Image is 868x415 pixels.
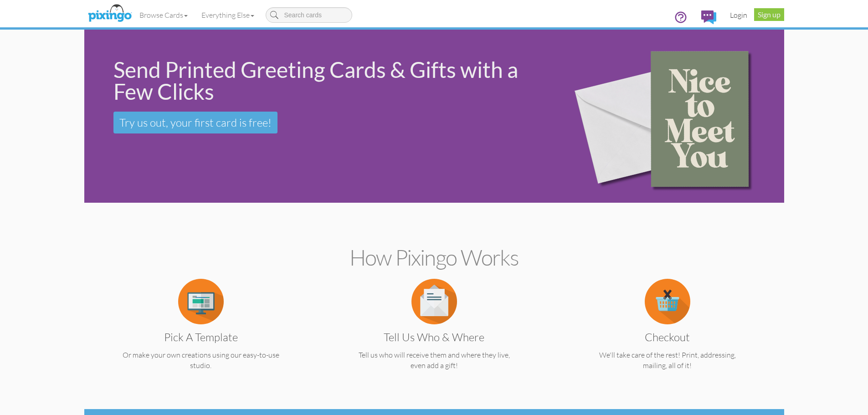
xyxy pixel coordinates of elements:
p: We'll take care of the rest! Print, addressing, mailing, all of it! [569,350,766,371]
input: Search cards [266,7,352,23]
a: Tell us Who & Where Tell us who will receive them and where they live, even add a gift! [335,296,533,371]
h3: Tell us Who & Where [342,331,526,343]
p: Tell us who will receive them and where they live, even add a gift! [335,350,533,371]
a: Pick a Template Or make your own creations using our easy-to-use studio. [102,296,300,371]
h2: How Pixingo works [100,246,768,270]
h3: Pick a Template [109,331,293,343]
img: item.alt [178,279,224,324]
iframe: Chat [868,415,868,415]
img: pixingo logo [86,2,134,25]
div: Send Printed Greeting Cards & Gifts with a Few Clicks [113,59,544,102]
img: 15b0954d-2d2f-43ee-8fdb-3167eb028af9.png [558,17,778,216]
p: Or make your own creations using our easy-to-use studio. [102,350,300,371]
a: Everything Else [195,4,261,26]
img: item.alt [411,279,457,324]
h3: Checkout [575,331,760,343]
img: comments.svg [701,10,716,24]
a: Browse Cards [133,4,195,26]
img: item.alt [645,279,690,324]
a: Sign up [754,8,784,21]
span: Try us out, your first card is free! [119,116,272,129]
a: Login [723,4,754,26]
a: Checkout We'll take care of the rest! Print, addressing, mailing, all of it! [569,296,766,371]
a: Try us out, your first card is free! [113,112,277,133]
